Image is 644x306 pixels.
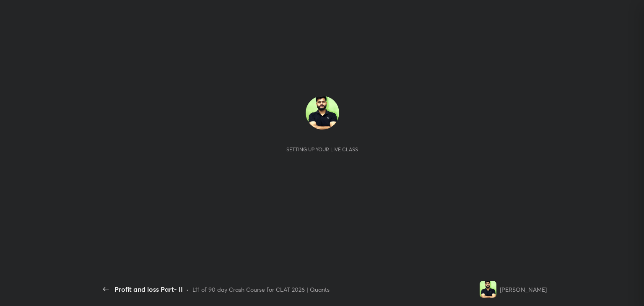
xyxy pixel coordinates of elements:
[114,284,183,294] div: Profit and loss Part- II
[306,96,339,130] img: 6f4578c4c6224cea84386ccc78b3bfca.jpg
[500,285,547,294] div: [PERSON_NAME]
[286,146,358,153] div: Setting up your live class
[480,281,496,298] img: 6f4578c4c6224cea84386ccc78b3bfca.jpg
[186,285,189,294] div: •
[192,285,330,294] div: L11 of 90 day Crash Course for CLAT 2026 | Quants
